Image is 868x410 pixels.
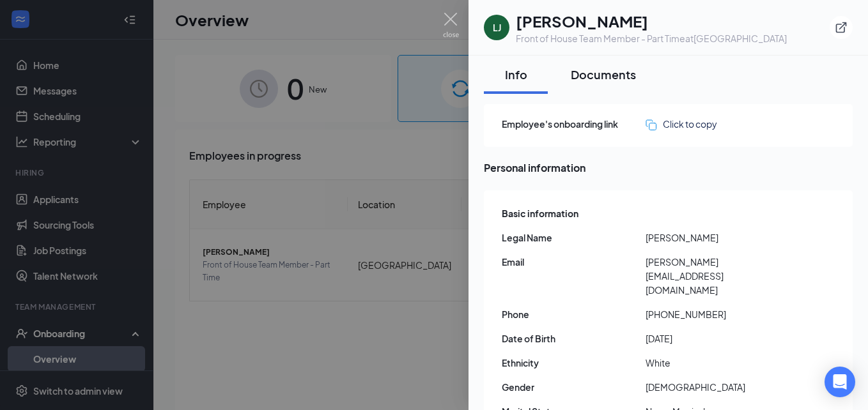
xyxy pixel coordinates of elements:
[825,367,855,397] div: Open Intercom Messenger
[502,307,646,321] span: Phone
[646,380,789,394] span: [DEMOGRAPHIC_DATA]
[502,231,646,245] span: Legal Name
[502,380,646,394] span: Gender
[571,66,636,82] div: Documents
[493,21,501,34] div: LJ
[497,66,535,82] div: Info
[516,32,787,45] div: Front of House Team Member - Part Time at [GEOGRAPHIC_DATA]
[502,117,646,131] span: Employee's onboarding link
[502,331,646,345] span: Date of Birth
[502,356,646,370] span: Ethnicity
[502,255,646,269] span: Email
[835,21,848,34] svg: ExternalLink
[646,255,789,297] span: [PERSON_NAME][EMAIL_ADDRESS][DOMAIN_NAME]
[646,356,789,370] span: White
[830,16,853,39] button: ExternalLink
[646,117,717,131] button: Click to copy
[646,231,789,245] span: [PERSON_NAME]
[502,206,578,220] span: Basic information
[646,119,656,130] img: click-to-copy.71757273a98fde459dfc.svg
[484,160,853,176] span: Personal information
[646,307,789,321] span: [PHONE_NUMBER]
[646,331,789,345] span: [DATE]
[516,10,787,32] h1: [PERSON_NAME]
